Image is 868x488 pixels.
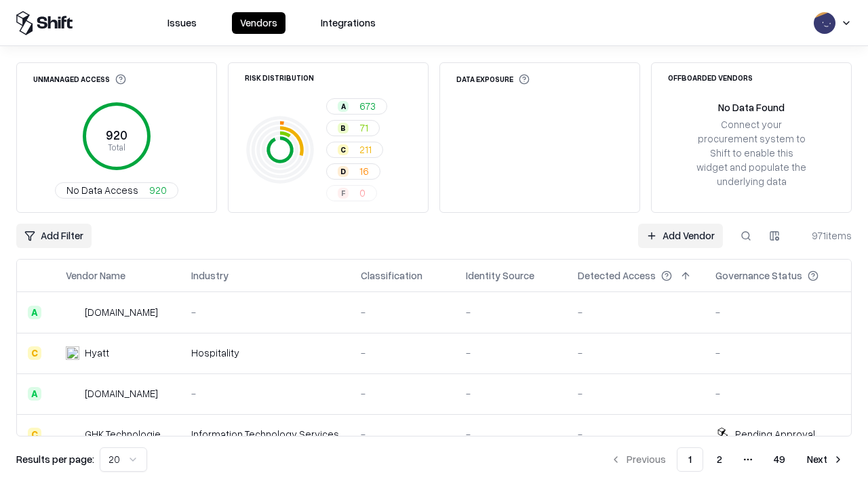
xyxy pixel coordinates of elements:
button: Vendors [232,12,285,34]
tspan: 920 [106,127,127,142]
div: Governance Status [715,268,802,283]
button: 1 [677,447,703,472]
span: 673 [359,99,376,113]
img: GHK Technologies Inc. [66,428,79,441]
div: Data Exposure [456,74,530,85]
div: - [466,386,556,401]
div: No Data Found [718,100,785,115]
span: 920 [149,183,167,197]
div: Pending Approval [735,427,815,441]
div: C [28,428,41,441]
button: No Data Access920 [55,182,178,199]
div: - [191,386,339,401]
div: Hospitality [191,346,339,360]
button: Integrations [313,12,384,34]
div: Detected Access [578,268,656,283]
div: C [338,144,349,155]
div: - [466,346,556,360]
div: A [338,101,349,112]
div: Unmanaged Access [33,74,126,85]
div: - [715,305,840,319]
div: GHK Technologies Inc. [85,427,170,441]
span: 211 [359,142,372,157]
div: Risk Distribution [245,74,314,81]
div: - [361,305,444,319]
div: Vendor Name [66,268,125,283]
p: Results per page: [16,452,94,466]
div: - [361,427,444,441]
div: [DOMAIN_NAME] [85,305,158,319]
button: B71 [326,120,380,136]
nav: pagination [602,447,852,472]
div: - [191,305,339,319]
div: Classification [361,268,422,283]
a: Add Vendor [638,224,723,248]
div: Connect your procurement system to Shift to enable this widget and populate the underlying data [695,117,808,189]
div: A [28,306,41,319]
div: - [715,386,840,401]
div: Information Technology Services [191,427,339,441]
div: - [466,305,556,319]
button: Next [799,447,852,472]
div: - [578,386,694,401]
button: A673 [326,98,387,115]
div: - [578,427,694,441]
div: Industry [191,268,229,283]
tspan: Total [108,142,125,152]
span: No Data Access [66,183,138,197]
div: A [28,387,41,401]
img: intrado.com [66,306,79,319]
div: C [28,346,41,360]
div: Identity Source [466,268,534,283]
img: primesec.co.il [66,387,79,401]
button: D16 [326,163,380,180]
img: Hyatt [66,346,79,360]
div: D [338,166,349,177]
div: 971 items [797,228,852,243]
div: Hyatt [85,346,109,360]
div: - [578,305,694,319]
div: - [361,346,444,360]
div: B [338,123,349,134]
div: [DOMAIN_NAME] [85,386,158,401]
div: - [361,386,444,401]
div: - [578,346,694,360]
div: - [466,427,556,441]
span: 71 [359,121,368,135]
button: 2 [706,447,733,472]
button: Add Filter [16,224,92,248]
button: 49 [763,447,796,472]
span: 16 [359,164,369,178]
button: Issues [159,12,205,34]
div: - [715,346,840,360]
div: Offboarded Vendors [668,74,753,81]
button: C211 [326,142,383,158]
